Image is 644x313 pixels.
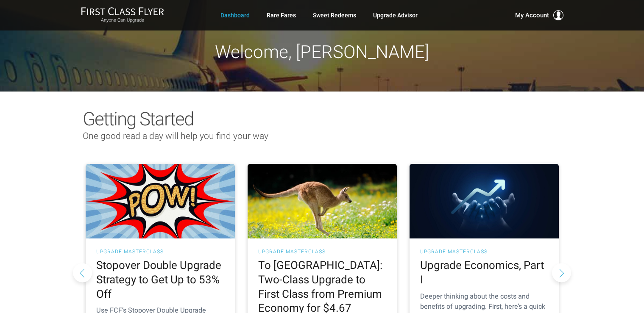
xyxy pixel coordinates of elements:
button: My Account [515,10,563,20]
h3: UPGRADE MASTERCLASS [258,249,386,254]
a: Sweet Redeems [313,8,356,23]
a: Upgrade Advisor [373,8,418,23]
h3: UPGRADE MASTERCLASS [96,249,224,254]
span: Getting Started [83,108,193,130]
button: Next slide [552,263,571,282]
a: Dashboard [220,8,250,23]
span: Welcome, [PERSON_NAME] [215,42,429,62]
h3: UPGRADE MASTERCLASS [420,249,548,254]
span: One good read a day will help you find your way [83,131,268,141]
small: Anyone Can Upgrade [81,17,164,23]
img: First Class Flyer [81,7,164,16]
a: Rare Fares [267,8,296,23]
span: My Account [515,10,549,20]
button: Previous slide [73,263,92,282]
h2: Stopover Double Upgrade Strategy to Get Up to 53% Off [96,258,224,301]
h2: Upgrade Economics, Part I [420,258,548,287]
a: First Class FlyerAnyone Can Upgrade [81,7,164,24]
